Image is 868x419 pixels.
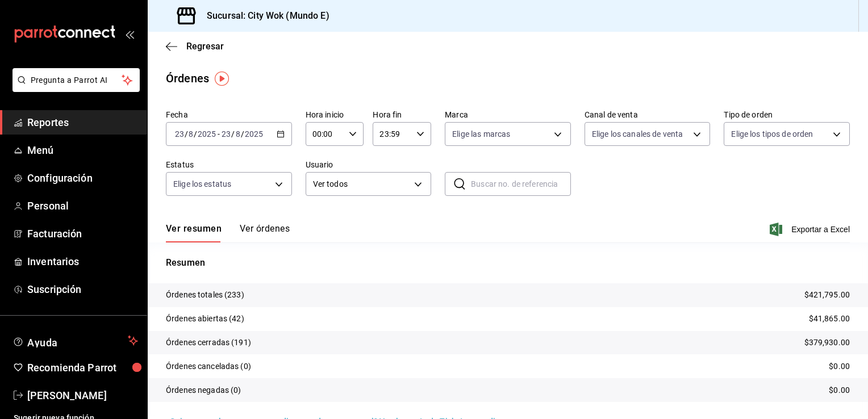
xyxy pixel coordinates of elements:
[185,129,188,139] span: /
[829,361,850,372] p: $0.00
[166,223,290,242] div: navigation tabs
[373,111,431,119] label: Hora fin
[829,384,850,396] p: $0.00
[221,129,231,139] input: --
[241,129,244,139] span: /
[27,226,138,241] span: Facturación
[731,128,813,140] span: Elige los tipos de orden
[166,256,850,270] p: Resumen
[8,82,140,94] a: Pregunta a Parrot AI
[27,254,138,269] span: Inventarios
[218,129,220,139] span: -
[235,129,241,139] input: --
[27,334,123,347] span: Ayuda
[166,161,292,169] label: Estatus
[231,129,235,139] span: /
[27,115,138,130] span: Reportes
[166,361,251,372] p: Órdenes canceladas (0)
[306,111,364,119] label: Hora inicio
[194,129,197,139] span: /
[244,129,264,139] input: ----
[166,41,224,52] button: Regresar
[173,178,231,190] span: Elige los estatus
[27,170,138,186] span: Configuración
[166,337,251,349] p: Órdenes cerradas (191)
[166,223,222,242] button: Ver resumen
[188,129,194,139] input: --
[445,111,571,119] label: Marca
[166,70,209,87] div: Órdenes
[27,143,138,158] span: Menú
[452,128,510,140] span: Elige las marcas
[772,223,850,236] button: Exportar a Excel
[306,161,432,169] label: Usuario
[804,289,850,301] p: $421,795.00
[197,129,216,139] input: ----
[724,111,850,119] label: Tipo de orden
[27,282,138,297] span: Suscripción
[215,72,229,86] img: Tooltip marker
[585,111,711,119] label: Canal de venta
[12,68,140,92] button: Pregunta a Parrot AI
[198,9,329,23] h3: Sucursal: City Wok (Mundo E)
[27,198,138,213] span: Personal
[27,360,138,375] span: Recomienda Parrot
[174,129,185,139] input: --
[166,313,244,325] p: Órdenes abiertas (42)
[166,289,244,301] p: Órdenes totales (233)
[471,173,571,195] input: Buscar no. de referencia
[166,111,292,119] label: Fecha
[186,41,224,52] span: Regresar
[313,178,411,190] span: Ver todos
[125,30,134,39] button: open_drawer_menu
[27,388,138,403] span: [PERSON_NAME]
[31,74,122,86] span: Pregunta a Parrot AI
[592,128,683,140] span: Elige los canales de venta
[166,384,241,396] p: Órdenes negadas (0)
[809,313,850,325] p: $41,865.00
[240,223,290,242] button: Ver órdenes
[804,337,850,349] p: $379,930.00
